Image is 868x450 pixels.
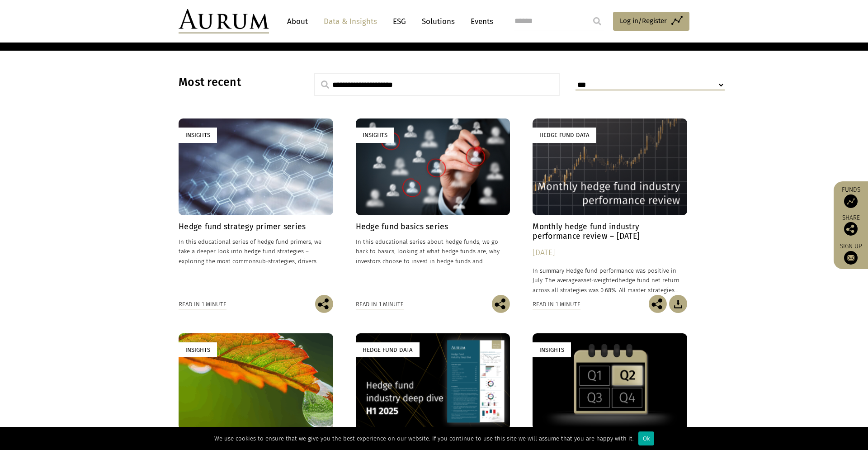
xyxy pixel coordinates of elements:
[179,299,226,309] div: Read in 1 minute
[669,295,687,313] img: Download Article
[356,299,404,309] div: Read in 1 minute
[179,342,217,357] div: Insights
[838,242,863,265] a: Sign up
[283,13,312,30] a: About
[315,295,333,313] img: Share this post
[492,295,510,313] img: Share this post
[533,128,596,142] div: Hedge Fund Data
[533,266,687,294] p: In summary Hedge fund performance was positive in July. The average hedge fund net return across ...
[388,13,410,30] a: ESG
[356,237,510,265] p: In this educational series about hedge funds, we go back to basics, looking at what hedge funds a...
[613,12,689,31] a: Log in/Register
[179,222,333,232] h4: Hedge fund strategy primer series
[179,118,333,294] a: Insights Hedge fund strategy primer series In this educational series of hedge fund primers, we t...
[319,13,382,30] a: Data & Insights
[179,237,333,265] p: In this educational series of hedge fund primers, we take a deeper look into hedge fund strategie...
[417,13,459,30] a: Solutions
[256,258,295,265] span: sub-strategies
[620,15,667,26] span: Log in/Register
[356,118,510,294] a: Insights Hedge fund basics series In this educational series about hedge funds, we go back to bas...
[356,128,394,142] div: Insights
[356,222,510,232] h4: Hedge fund basics series
[533,246,687,259] div: [DATE]
[356,342,420,357] div: Hedge Fund Data
[321,81,329,89] img: search.svg
[838,186,863,208] a: Funds
[844,251,858,265] img: Sign up to our newsletter
[638,431,654,445] div: Ok
[533,222,687,241] h4: Monthly hedge fund industry performance review – [DATE]
[838,215,863,236] div: Share
[588,12,606,30] input: Submit
[179,76,292,89] h3: Most recent
[844,194,858,208] img: Access Funds
[533,118,687,294] a: Hedge Fund Data Monthly hedge fund industry performance review – [DATE] [DATE] In summary Hedge f...
[533,342,571,357] div: Insights
[578,277,618,284] span: asset-weighted
[466,13,493,30] a: Events
[533,299,580,309] div: Read in 1 minute
[844,222,858,236] img: Share this post
[179,9,269,33] img: Aurum
[179,128,217,142] div: Insights
[649,295,667,313] img: Share this post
